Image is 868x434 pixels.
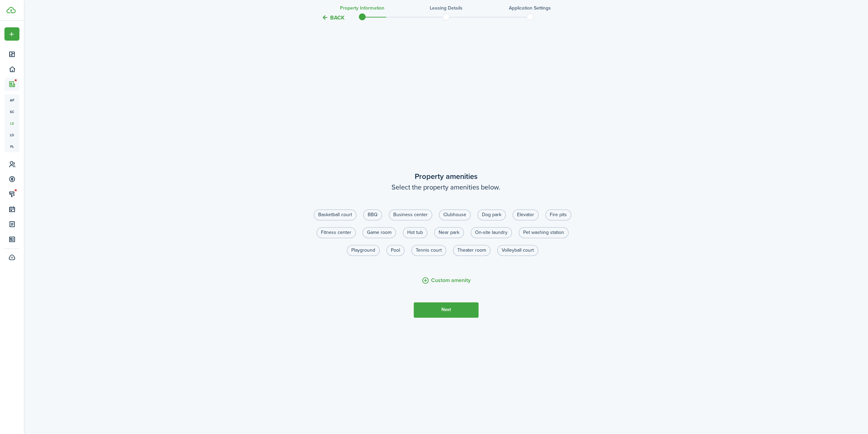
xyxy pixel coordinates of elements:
wizard-step-header-title: Property amenities [303,171,589,182]
label: Clubhouse [439,209,471,220]
label: Tennis court [411,245,446,256]
h3: Leasing details [430,4,462,12]
a: ld [4,129,19,141]
label: Near park [434,227,464,238]
label: Business center [389,209,432,220]
a: ls [4,117,19,129]
label: Game room [363,227,396,238]
a: pl [4,141,19,152]
label: Pool [386,245,404,256]
label: Hot tub [403,227,427,238]
label: Pet washing station [519,227,569,238]
label: Playground [347,245,380,256]
label: Elevator [513,209,539,220]
label: BBQ [363,209,382,220]
label: Volleyball court [497,245,538,256]
button: Custom amenity [422,276,471,285]
button: Open menu [4,27,19,41]
a: sc [4,106,19,117]
h3: Application settings [509,4,551,12]
label: Theater room [453,245,490,256]
img: TenantCloud [6,7,16,13]
label: Fitness center [317,227,356,238]
label: Dog park [477,209,506,220]
label: Fire pits [545,209,571,220]
a: ap [4,94,19,106]
label: Basketball court [314,209,356,220]
button: Next [414,302,479,318]
button: Back [322,14,344,21]
h3: Property information [340,4,384,12]
wizard-step-header-description: Select the property amenities below. [303,182,589,192]
label: On-site laundry [471,227,512,238]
